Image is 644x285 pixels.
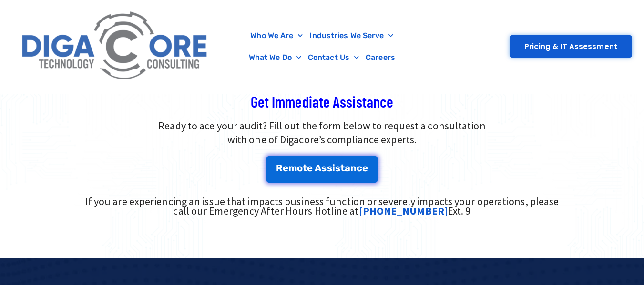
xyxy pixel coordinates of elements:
span: t [303,163,307,173]
span: o [297,163,303,173]
div: If you are experiencing an issue that impacts business function or severely impacts your operatio... [78,197,566,216]
p: Ready to ace your audit? Fill out the form below to request a consultation with one of Digacore’s... [17,119,627,147]
span: e [283,163,288,173]
span: R [276,163,283,173]
span: e [362,163,368,173]
span: s [335,163,340,173]
span: s [321,163,327,173]
a: Who We Are [247,25,306,47]
span: i [332,163,335,173]
span: n [350,163,357,173]
span: t [340,163,345,173]
span: A [315,163,321,173]
a: [PHONE_NUMBER] [359,204,448,217]
a: Industries We Serve [306,25,397,47]
span: a [345,163,350,173]
a: What We Do [245,47,305,69]
a: Pricing & IT Assessment [510,35,632,58]
img: Digacore Logo [17,5,214,88]
span: s [327,163,332,173]
span: c [357,163,362,173]
span: m [288,163,297,173]
span: e [307,163,313,173]
span: Get Immediate Assistance [251,92,393,110]
a: Contact Us [305,47,362,69]
a: Careers [362,47,399,69]
a: Remote Assistance [266,156,378,183]
span: Pricing & IT Assessment [524,43,617,50]
nav: Menu [219,25,426,69]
